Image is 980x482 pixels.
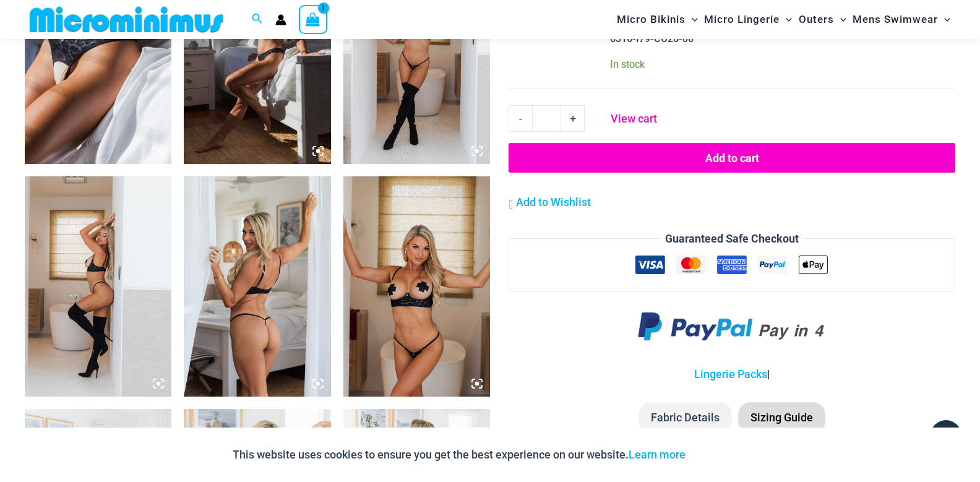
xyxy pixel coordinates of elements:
[25,176,171,397] img: Nights Fall Silver Leopard 1036 Bra 6516 Micro
[799,4,834,35] span: Outers
[509,105,532,131] a: -
[509,365,955,384] p: |
[701,4,795,35] a: Micro LingerieMenu ToggleMenu Toggle
[686,4,698,35] span: Menu Toggle
[638,402,732,433] li: Fabric Details
[343,176,490,397] img: Nights Fall Silver Leopard 1036 Bra 6516 Micro
[252,12,263,27] a: Search icon link
[610,30,945,48] p: 6516-I79-CO26-00
[561,105,585,131] a: +
[704,4,780,35] span: Micro Lingerie
[849,4,953,35] a: Mens SwimwearMenu ToggleMenu Toggle
[614,4,701,35] a: Micro BikinisMenu ToggleMenu Toggle
[738,402,825,433] li: Sizing Guide
[606,105,661,128] a: View cart
[233,445,686,464] p: This website uses cookies to ensure you get the best experience on our website.
[834,4,846,35] span: Menu Toggle
[617,4,686,35] span: Micro Bikinis
[509,193,591,212] a: Add to Wishlist
[612,2,955,37] nav: Site Navigation
[694,368,767,381] a: Lingerie Packs
[610,58,945,71] p: In stock
[938,4,950,35] span: Menu Toggle
[532,105,561,131] input: Product quantity
[780,4,792,35] span: Menu Toggle
[796,4,849,35] a: OutersMenu ToggleMenu Toggle
[184,176,330,397] img: Nights Fall Silver Leopard 1036 Bra 6516 Micro
[660,230,804,248] legend: Guaranteed Safe Checkout
[275,14,286,25] a: Account icon link
[853,4,938,35] span: Mens Swimwear
[695,440,747,470] button: Accept
[509,143,955,173] button: Add to cart
[25,6,228,33] img: MM SHOP LOGO FLAT
[516,196,591,209] span: Add to Wishlist
[629,448,686,461] a: Learn more
[299,5,327,33] a: View Shopping Cart, 1 items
